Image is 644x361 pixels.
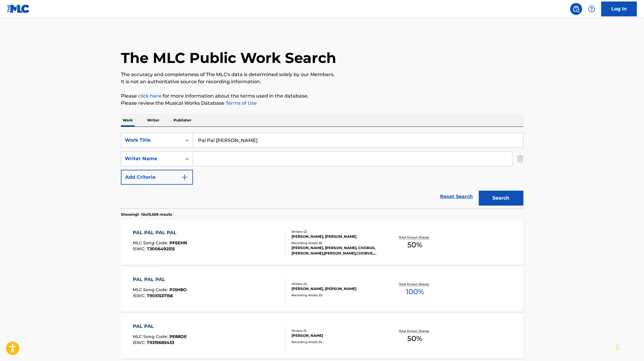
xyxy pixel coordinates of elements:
[616,338,620,356] div: Drag
[125,155,178,162] div: Writer Name
[138,93,161,99] a: click here
[573,5,580,13] img: search
[291,333,381,338] div: [PERSON_NAME]
[145,114,161,126] p: Writer
[133,293,147,298] span: ISWC :
[479,191,523,206] button: Search
[147,246,175,252] span: T3006492515
[172,114,193,126] p: Publisher
[406,286,424,297] span: 100 %
[133,246,147,252] span: ISWC :
[437,190,476,203] a: Reset Search
[570,3,582,15] a: Public Search
[133,334,169,339] span: MLC Song Code :
[121,212,172,217] p: Showing 1 - 10 of 5,509 results
[614,332,644,361] iframe: Chat Widget
[121,220,523,265] a: PAL PAL PAL PALMLC Song Code:PF6EHNISWC:T3006492515Writers (2)[PERSON_NAME], [PERSON_NAME]Recordi...
[133,240,169,246] span: MLC Song Code :
[133,340,147,345] span: ISWC :
[121,114,135,126] p: Work
[291,229,381,234] div: Writers ( 2 )
[586,3,598,15] div: Help
[181,174,188,181] img: 9d2ae6d4665cec9f34b9.svg
[121,71,523,78] p: The accuracy and completeness of The MLC's data is determined solely by our Members.
[291,286,381,291] div: [PERSON_NAME], [PERSON_NAME]
[291,328,381,333] div: Writers ( 1 )
[121,267,523,312] a: PAL PAL PALMLC Song Code:PJ5H8OISWC:T9051537156Writers (2)[PERSON_NAME], [PERSON_NAME]Recording A...
[125,137,178,144] div: Work Title
[291,293,381,297] div: Recording Artists ( 0 )
[224,100,257,106] a: Terms of Use
[133,287,169,292] span: MLC Song Code :
[121,49,336,67] h1: The MLC Public Work Search
[588,5,595,13] img: help
[121,170,193,185] button: Add Criteria
[399,282,431,286] p: Total Known Shares:
[291,282,381,286] div: Writers ( 2 )
[517,151,523,166] img: Delete Criterion
[291,241,381,245] div: Recording Artists ( 6 )
[121,78,523,85] p: It is not an authoritative source for recording information.
[147,293,173,298] span: T9051537156
[133,229,187,236] div: PAL PAL PAL PAL
[121,133,523,209] form: Search Form
[291,340,381,344] div: Recording Artists ( 0 )
[291,245,381,256] div: [PERSON_NAME], [PERSON_NAME], CHORUS, [PERSON_NAME],[PERSON_NAME],CHORUS, [PERSON_NAME] \\| [PERS...
[7,4,30,13] img: MLC Logo
[399,329,431,333] p: Total Known Shares:
[407,240,422,250] span: 50 %
[121,314,523,359] a: PAL PALMLC Song Code:PE88DEISWC:T9319685433Writers (1)[PERSON_NAME]Recording Artists (0)Total Kno...
[169,334,187,339] span: PE88DE
[147,340,174,345] span: T9319685433
[291,234,381,239] div: [PERSON_NAME], [PERSON_NAME]
[133,276,187,283] div: PAL PAL PAL
[601,1,637,16] a: Log In
[121,92,523,100] p: Please for more information about the terms used in the database.
[399,235,431,240] p: Total Known Shares:
[407,333,422,344] span: 50 %
[169,287,187,292] span: PJ5H8O
[133,323,187,330] div: PAL PAL
[121,100,523,107] p: Please review the Musical Works Database
[169,240,187,246] span: PF6EHN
